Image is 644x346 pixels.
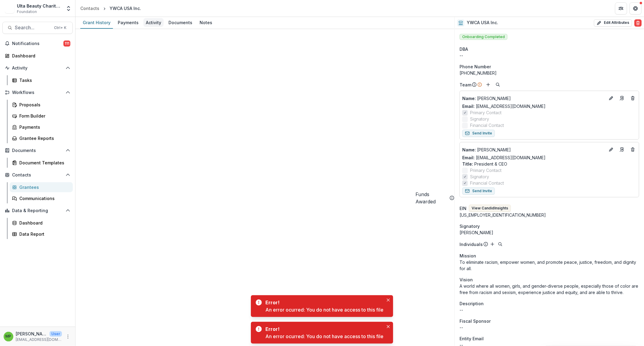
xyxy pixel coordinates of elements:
[467,20,498,25] h2: YWCA USA Inc.
[494,81,501,88] button: Search
[470,122,504,128] span: Financial Contact
[2,39,73,48] button: Notifications111
[64,333,72,340] button: More
[2,206,73,215] button: Open Data & Reporting
[10,229,73,239] a: Data Report
[485,81,492,88] button: Add
[80,18,113,27] div: Grant History
[460,63,491,70] span: Phone Number
[460,82,471,88] p: Team
[385,296,392,304] button: Close
[469,205,511,212] button: View CandidInsights
[12,208,63,213] span: Data & Reporting
[78,4,102,13] a: Contacts
[2,63,73,73] button: Open Activity
[12,41,63,46] span: Notifications
[63,40,70,47] span: 111
[12,148,63,153] span: Documents
[265,299,381,306] div: Error!
[80,5,99,11] div: Contacts
[470,167,501,173] span: Primary Contact
[19,124,68,130] div: Payments
[5,4,14,13] img: Ulta Beauty Charitable Foundation
[197,17,215,29] a: Notes
[462,95,605,102] p: [PERSON_NAME]
[460,229,639,236] div: [PERSON_NAME]
[462,96,476,101] span: Name :
[10,100,73,110] a: Proposals
[460,300,484,307] span: Description
[470,116,489,122] span: Signatory
[470,109,501,116] span: Primary Contact
[460,283,639,296] p: A world where all women, girls, and gender-diverse people, especially those of color are free fro...
[615,2,627,15] button: Partners
[12,53,68,59] div: Dashboard
[12,66,63,71] span: Activity
[64,2,73,15] button: Open entity switcher
[489,241,496,248] button: Add
[629,95,636,102] button: Deletes
[143,17,164,29] a: Activity
[462,95,605,102] a: Name: [PERSON_NAME]
[462,187,495,195] button: Send Invite
[12,173,63,178] span: Contacts
[197,18,215,27] div: Notes
[143,18,164,27] div: Activity
[115,18,141,27] div: Payments
[19,195,68,202] div: Communications
[462,130,495,137] button: Send Invite
[19,220,68,226] div: Dashboard
[10,182,73,192] a: Grantees
[2,146,73,155] button: Open Documents
[6,335,11,338] div: Marisch Perera
[19,160,68,166] div: Document Templates
[460,52,639,59] div: --
[460,34,508,40] span: Onboarding Completed
[462,147,605,153] p: [PERSON_NAME]
[115,17,141,29] a: Payments
[462,161,636,167] p: President & CEO
[629,146,636,153] button: Deletes
[385,323,392,330] button: Close
[19,77,68,83] div: Tasks
[19,135,68,141] div: Grantee Reports
[50,331,62,337] p: User
[462,103,546,109] a: Email: [EMAIL_ADDRESS][DOMAIN_NAME]
[460,318,491,324] span: Fiscal Sponsor
[10,133,73,143] a: Grantee Reports
[460,253,476,259] span: Mission
[2,88,73,97] button: Open Workflows
[19,231,68,237] div: Data Report
[12,90,63,95] span: Workflows
[265,325,381,333] div: Error!
[462,155,475,160] span: Email:
[462,147,605,153] a: Name: [PERSON_NAME]
[166,17,195,29] a: Documents
[53,24,68,31] div: Ctrl + K
[17,9,37,15] span: Foundation
[460,324,639,331] div: --
[607,95,615,102] button: Edit
[462,147,476,152] span: Name :
[462,161,473,167] span: Title :
[460,223,480,229] span: Signatory
[78,4,143,13] nav: breadcrumb
[10,193,73,203] a: Communications
[19,113,68,119] div: Form Builder
[16,337,62,342] p: [EMAIL_ADDRESS][DOMAIN_NAME]
[617,93,627,103] a: Go to contact
[10,75,73,85] a: Tasks
[462,154,546,161] a: Email: [EMAIL_ADDRESS][DOMAIN_NAME]
[470,173,489,180] span: Signatory
[265,306,383,313] div: An error ocurred: You do not have access to this file
[594,19,632,27] button: Edit Attributes
[19,184,68,190] div: Grantees
[460,70,639,76] div: [PHONE_NUMBER]
[630,2,642,15] button: Get Help
[2,51,73,61] a: Dashboard
[460,212,639,218] div: [US_EMPLOYER_IDENTIFICATION_NUMBER]
[2,22,73,34] button: Search...
[634,19,642,27] button: Delete
[607,146,615,153] button: Edit
[460,276,473,283] span: Vision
